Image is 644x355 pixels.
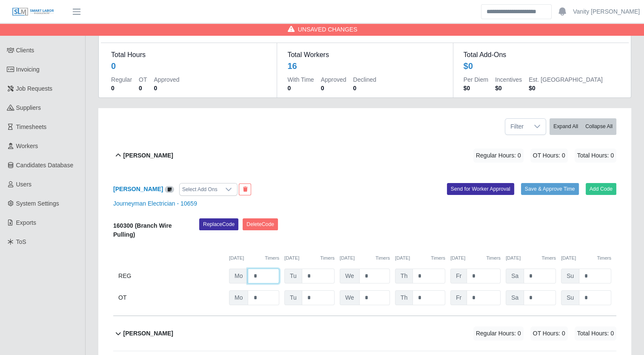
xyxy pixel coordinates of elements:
dt: Approved [154,75,179,84]
span: Total Hours: 0 [575,149,616,163]
span: Job Requests [16,85,53,92]
b: 160300 (Branch Wire Pulling) [113,222,172,238]
div: 0 [111,60,116,72]
span: Exports [16,219,36,226]
button: Timers [320,255,335,262]
dd: 0 [111,84,132,92]
b: [PERSON_NAME] [123,151,173,160]
div: [DATE] [340,255,390,262]
button: [PERSON_NAME] Regular Hours: 0 OT Hours: 0 Total Hours: 0 [113,316,616,351]
button: Add Code [586,183,617,195]
span: Clients [16,47,34,54]
span: We [340,290,360,305]
span: Sa [506,290,524,305]
dt: Total Add-Ons [464,50,618,60]
button: Timers [431,255,445,262]
b: [PERSON_NAME] [123,329,173,338]
span: Regular Hours: 0 [473,326,524,341]
span: Suppliers [16,104,41,111]
button: Collapse All [581,118,616,135]
dt: With Time [287,75,314,84]
input: Search [481,4,552,19]
div: [DATE] [229,255,279,262]
span: Th [395,290,413,305]
div: $0 [464,60,473,72]
button: [PERSON_NAME] Regular Hours: 0 OT Hours: 0 Total Hours: 0 [113,138,616,173]
dt: Est. [GEOGRAPHIC_DATA] [529,75,603,84]
button: Timers [597,255,611,262]
dd: 0 [287,84,314,92]
span: OT Hours: 0 [530,326,568,341]
span: System Settings [16,200,59,207]
dt: Total Hours [111,50,266,60]
span: Fr [450,269,467,283]
dd: 0 [353,84,376,92]
span: Regular Hours: 0 [473,149,524,163]
dd: $0 [529,84,603,92]
button: End Worker & Remove from the Timesheet [239,183,251,195]
button: Timers [486,255,501,262]
div: [DATE] [506,255,556,262]
span: Users [16,181,32,188]
span: Th [395,269,413,283]
a: View/Edit Notes [165,186,174,192]
dd: 0 [139,84,147,92]
span: Mo [229,290,248,305]
dt: Total Workers [287,50,442,60]
span: Candidates Database [16,162,74,169]
dt: Regular [111,75,132,84]
a: Vanity [PERSON_NAME] [573,7,640,16]
span: Tu [284,290,302,305]
dt: OT [139,75,147,84]
div: [DATE] [450,255,501,262]
button: Timers [375,255,390,262]
span: Total Hours: 0 [575,326,616,341]
span: Su [561,269,579,283]
div: REG [118,269,224,283]
span: Mo [229,269,248,283]
a: Journeyman Electrician - 10659 [113,200,197,207]
div: OT [118,290,224,305]
span: Workers [16,143,38,149]
dd: $0 [464,84,488,92]
img: SLM Logo [12,7,54,17]
span: Tu [284,269,302,283]
span: ToS [16,238,26,245]
button: ReplaceCode [199,218,238,230]
dd: $0 [495,84,522,92]
span: We [340,269,360,283]
button: Save & Approve Time [521,183,579,195]
dd: 0 [154,84,179,92]
div: [DATE] [561,255,611,262]
button: Send for Worker Approval [447,183,514,195]
a: [PERSON_NAME] [113,186,163,192]
button: DeleteCode [243,218,278,230]
button: Timers [541,255,556,262]
dt: Per Diem [464,75,488,84]
span: OT Hours: 0 [530,149,568,163]
span: Sa [506,269,524,283]
div: [DATE] [395,255,445,262]
span: Unsaved Changes [298,25,358,34]
div: [DATE] [284,255,335,262]
div: Select Add Ons [180,183,220,195]
span: Timesheets [16,123,47,130]
dt: Declined [353,75,376,84]
div: 16 [287,60,297,72]
dt: Incentives [495,75,522,84]
button: Expand All [550,118,582,135]
span: Filter [505,119,529,135]
span: Fr [450,290,467,305]
dd: 0 [321,84,346,92]
span: Su [561,290,579,305]
div: bulk actions [550,118,616,135]
button: Timers [265,255,279,262]
dt: Approved [321,75,346,84]
span: Invoicing [16,66,40,73]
